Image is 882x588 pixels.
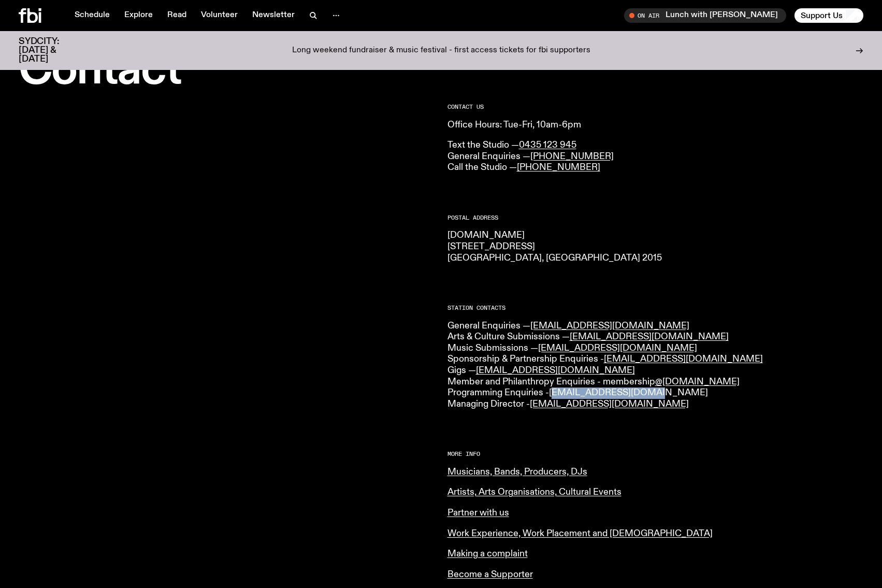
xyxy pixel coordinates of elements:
[447,104,864,110] h2: CONTACT US
[19,50,435,92] h1: Contact
[519,140,576,150] a: 0435 123 945
[530,399,689,409] a: [EMAIL_ADDRESS][DOMAIN_NAME]
[447,487,621,497] a: Artists, Arts Organisations, Cultural Events
[624,8,786,23] button: On AirLunch with [PERSON_NAME]
[476,366,635,375] a: [EMAIL_ADDRESS][DOMAIN_NAME]
[794,8,863,23] button: Support Us
[538,343,697,353] a: [EMAIL_ADDRESS][DOMAIN_NAME]
[801,11,843,20] span: Support Us
[604,354,763,364] a: [EMAIL_ADDRESS][DOMAIN_NAME]
[447,321,864,410] p: General Enquiries — Arts & Culture Submissions — Music Submissions — Sponsorship & Partnership En...
[447,305,864,311] h2: Station Contacts
[195,8,244,23] a: Volunteer
[549,388,708,397] a: [EMAIL_ADDRESS][DOMAIN_NAME]
[447,549,528,558] a: Making a complaint
[530,321,689,331] a: [EMAIL_ADDRESS][DOMAIN_NAME]
[19,37,85,64] h3: SYDCITY: [DATE] & [DATE]
[447,230,864,264] p: [DOMAIN_NAME] [STREET_ADDRESS] [GEOGRAPHIC_DATA], [GEOGRAPHIC_DATA] 2015
[447,570,533,579] a: Become a Supporter
[517,163,600,172] a: [PHONE_NUMBER]
[68,8,116,23] a: Schedule
[447,451,864,457] h2: More Info
[447,215,864,221] h2: Postal Address
[292,46,590,55] p: Long weekend fundraiser & music festival - first access tickets for fbi supporters
[447,467,587,477] a: Musicians, Bands, Producers, DJs
[447,140,864,174] p: Text the Studio — General Enquiries — Call the Studio —
[447,529,713,538] a: Work Experience, Work Placement and [DEMOGRAPHIC_DATA]
[118,8,159,23] a: Explore
[530,152,614,161] a: [PHONE_NUMBER]
[570,332,729,341] a: [EMAIL_ADDRESS][DOMAIN_NAME]
[447,120,864,131] p: Office Hours: Tue-Fri, 10am-6pm
[246,8,301,23] a: Newsletter
[447,508,509,518] a: Partner with us
[655,377,740,386] a: @[DOMAIN_NAME]
[161,8,193,23] a: Read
